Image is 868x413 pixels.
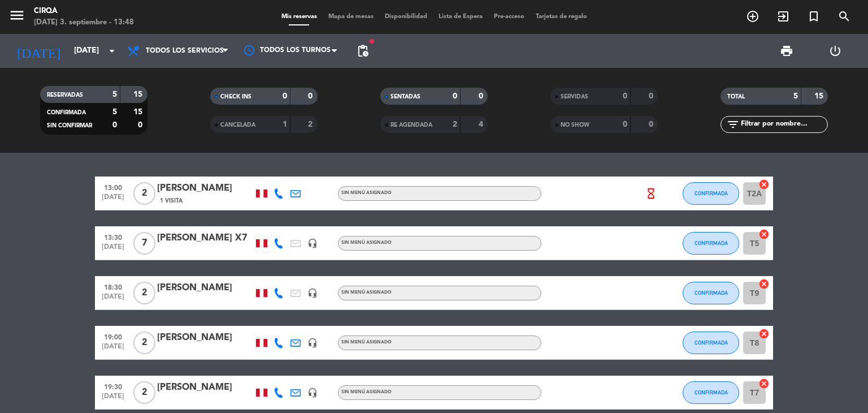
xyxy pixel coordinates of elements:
span: [DATE] [99,393,127,406]
span: SERVIDAS [561,94,588,100]
i: arrow_drop_down [105,44,119,58]
strong: 0 [308,92,315,100]
span: Sin menú asignado [341,191,392,195]
strong: 0 [112,121,117,129]
i: search [837,10,851,23]
span: 1 Visita [160,196,183,205]
i: cancel [758,179,770,190]
i: menu [8,7,25,24]
span: 13:30 [99,230,127,243]
span: Mis reservas [276,14,323,20]
span: CHECK INS [220,94,251,100]
span: 2 [133,182,155,205]
i: headset_mic [307,288,318,298]
span: 2 [133,381,155,404]
strong: 15 [133,108,145,116]
span: Lista de Espera [433,14,488,20]
div: [PERSON_NAME] [157,380,253,395]
strong: 15 [133,91,145,98]
span: 2 [133,282,155,304]
span: TOTAL [727,94,745,100]
span: 13:00 [99,180,127,193]
div: [PERSON_NAME] [157,330,253,345]
input: Filtrar por nombre... [740,118,827,131]
span: Pre-acceso [488,14,530,20]
i: headset_mic [307,388,318,398]
span: Todos los servicios [146,47,224,55]
span: [DATE] [99,193,127,206]
span: SIN CONFIRMAR [47,123,92,128]
span: print [780,44,793,58]
strong: 0 [649,92,656,100]
span: CANCELADA [220,122,255,128]
strong: 0 [283,92,287,100]
span: 19:30 [99,380,127,393]
span: [DATE] [99,343,127,356]
span: Mapa de mesas [323,14,379,20]
button: CONFIRMADA [683,282,739,304]
span: CONFIRMADA [695,389,728,395]
i: cancel [758,278,770,290]
div: CIRQA [34,6,134,17]
div: [DATE] 3. septiembre - 13:48 [34,17,134,28]
i: cancel [758,229,770,240]
div: [PERSON_NAME] [157,281,253,295]
span: NO SHOW [561,122,589,128]
i: hourglass_empty [645,187,657,200]
i: cancel [758,328,770,339]
span: SENTADAS [390,94,420,100]
strong: 2 [453,121,457,128]
span: Disponibilidad [379,14,433,20]
span: 2 [133,332,155,354]
i: turned_in_not [807,10,821,23]
span: RESERVADAS [47,92,83,98]
i: add_circle_outline [746,10,759,23]
button: CONFIRMADA [683,232,739,255]
span: CONFIRMADA [695,339,728,346]
strong: 1 [283,121,287,128]
strong: 0 [623,121,627,128]
div: [PERSON_NAME] X7 [157,231,253,246]
strong: 0 [138,121,145,129]
i: headset_mic [307,238,318,248]
span: 18:30 [99,280,127,293]
div: [PERSON_NAME] [157,181,253,196]
span: Sin menú asignado [341,290,392,295]
i: filter_list [726,118,740,131]
span: CONFIRMADA [47,110,86,115]
i: power_settings_new [828,44,842,58]
button: CONFIRMADA [683,381,739,404]
i: [DATE] [8,38,68,63]
span: CONFIRMADA [695,190,728,196]
span: CONFIRMADA [695,290,728,296]
strong: 0 [479,92,485,100]
i: cancel [758,378,770,389]
span: 7 [133,232,155,255]
span: Sin menú asignado [341,240,392,245]
strong: 15 [814,92,826,100]
i: exit_to_app [776,10,790,23]
strong: 0 [623,92,627,100]
i: headset_mic [307,338,318,348]
strong: 0 [649,121,656,128]
button: CONFIRMADA [683,332,739,354]
button: CONFIRMADA [683,182,739,205]
span: Tarjetas de regalo [530,14,593,20]
button: menu [8,7,25,28]
strong: 0 [453,92,457,100]
div: LOG OUT [811,34,860,68]
span: CONFIRMADA [695,240,728,246]
span: [DATE] [99,243,127,256]
span: 19:00 [99,330,127,343]
span: pending_actions [356,44,370,58]
span: [DATE] [99,293,127,306]
strong: 2 [308,121,315,128]
strong: 5 [112,91,117,98]
strong: 4 [479,121,485,128]
span: fiber_manual_record [368,38,375,45]
strong: 5 [793,92,798,100]
span: Sin menú asignado [341,390,392,394]
strong: 5 [112,108,117,116]
span: Sin menú asignado [341,340,392,345]
span: RE AGENDADA [390,122,432,128]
